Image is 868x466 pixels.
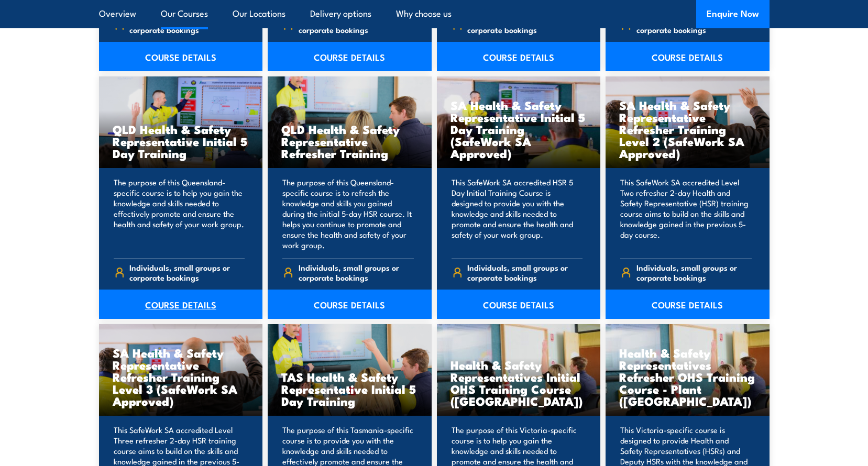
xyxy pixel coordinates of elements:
[451,359,587,407] h3: Health & Safety Representatives Initial OHS Training Course ([GEOGRAPHIC_DATA])
[437,290,601,319] a: COURSE DETAILS
[452,177,583,250] p: This SafeWork SA accredited HSR 5 Day Initial Training Course is designed to provide you with the...
[636,15,752,35] span: Individuals, small groups or corporate bookings
[99,290,263,319] a: COURSE DETAILS
[467,15,583,35] span: Individuals, small groups or corporate bookings
[99,42,263,71] a: COURSE DETAILS
[281,371,418,407] h3: TAS Health & Safety Representative Initial 5 Day Training
[619,99,756,159] h3: SA Health & Safety Representative Refresher Training Level 2 (SafeWork SA Approved)
[467,262,583,282] span: Individuals, small groups or corporate bookings
[113,347,249,407] h3: SA Health & Safety Representative Refresher Training Level 3 (SafeWork SA Approved)
[636,262,752,282] span: Individuals, small groups or corporate bookings
[281,123,418,159] h3: QLD Health & Safety Representative Refresher Training
[606,290,770,319] a: COURSE DETAILS
[268,42,432,71] a: COURSE DETAILS
[282,177,414,250] p: The purpose of this Queensland-specific course is to refresh the knowledge and skills you gained ...
[451,99,587,159] h3: SA Health & Safety Representative Initial 5 Day Training (SafeWork SA Approved)
[129,262,245,282] span: Individuals, small groups or corporate bookings
[129,15,245,35] span: Individuals, small groups or corporate bookings
[113,123,249,159] h3: QLD Health & Safety Representative Initial 5 Day Training
[619,347,756,407] h3: Health & Safety Representatives Refresher OHS Training Course - Plant ([GEOGRAPHIC_DATA])
[114,177,245,250] p: The purpose of this Queensland-specific course is to help you gain the knowledge and skills neede...
[606,42,770,71] a: COURSE DETAILS
[437,42,601,71] a: COURSE DETAILS
[268,290,432,319] a: COURSE DETAILS
[299,262,414,282] span: Individuals, small groups or corporate bookings
[299,15,414,35] span: Individuals, small groups or corporate bookings
[620,177,752,250] p: This SafeWork SA accredited Level Two refresher 2-day Health and Safety Representative (HSR) trai...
